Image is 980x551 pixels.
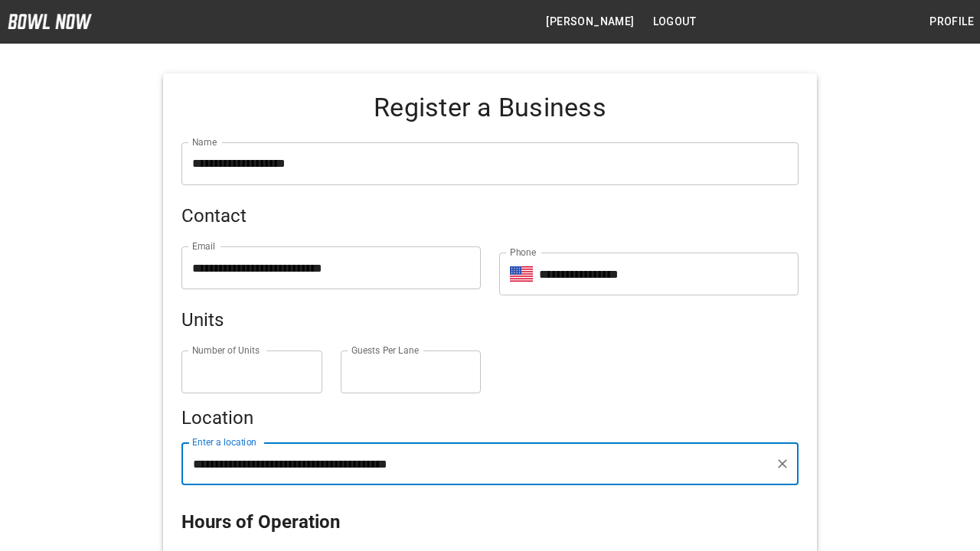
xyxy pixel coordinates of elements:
[772,453,793,474] button: Clear
[181,510,798,534] h5: Hours of Operation
[181,406,798,430] h5: Location
[510,246,536,259] label: Phone
[647,8,702,36] button: Logout
[510,262,533,285] button: Select country
[923,8,980,36] button: Profile
[181,92,798,124] h4: Register a Business
[8,14,92,29] img: logo
[540,8,640,36] button: [PERSON_NAME]
[181,308,798,332] h5: Units
[181,204,798,228] h5: Contact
